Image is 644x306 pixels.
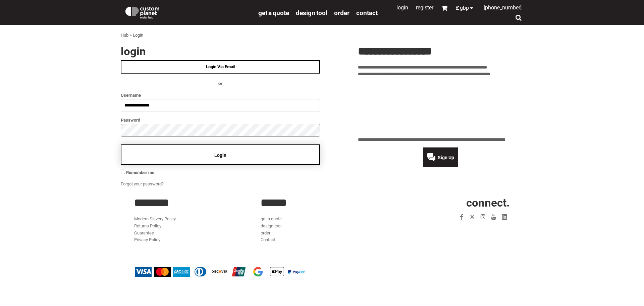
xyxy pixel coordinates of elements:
[154,267,171,277] img: Mastercard
[261,230,270,235] a: order
[261,216,282,221] a: get a quote
[387,197,510,208] h2: CONNECT.
[417,226,510,234] iframe: Customer reviews powered by Trustpilot
[211,267,228,277] img: Discover
[173,267,190,277] img: American Express
[129,32,132,39] div: >
[484,4,522,11] span: [PHONE_NUMBER]
[121,2,255,22] a: Custom Planet
[133,32,143,39] div: Login
[121,91,320,99] label: Username
[356,9,378,16] a: Contact
[134,223,161,228] a: Returns Policy
[214,152,226,158] span: Login
[296,9,327,16] a: design tool
[460,5,469,11] span: GBP
[261,237,275,242] a: Contact
[438,155,454,160] span: Sign Up
[250,267,266,277] img: Google Pay
[416,4,433,11] a: Register
[334,9,350,16] a: order
[134,230,154,235] a: Guarantee
[124,5,161,18] img: Custom Planet
[269,267,285,277] img: Apple Pay
[230,267,247,277] img: China UnionPay
[121,80,320,87] h4: OR
[121,170,125,174] input: Remember me
[296,9,327,17] span: design tool
[288,270,305,274] img: PayPal
[121,60,320,74] a: Login Via Email
[261,223,281,228] a: design tool
[121,33,128,38] a: Hub
[121,116,320,124] label: Password
[258,9,289,16] a: get a quote
[134,237,160,242] a: Privacy Policy
[206,64,235,69] span: Login Via Email
[356,9,378,17] span: Contact
[334,9,350,17] span: order
[134,216,176,221] a: Modern Slavery Policy
[135,267,152,277] img: Visa
[258,9,289,17] span: get a quote
[121,181,164,186] a: Forgot your password?
[358,82,523,132] iframe: Customer reviews powered by Trustpilot
[192,267,209,277] img: Diners Club
[126,170,154,175] span: Remember me
[121,46,320,57] h2: Login
[456,5,460,11] span: £
[396,4,408,11] a: Login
